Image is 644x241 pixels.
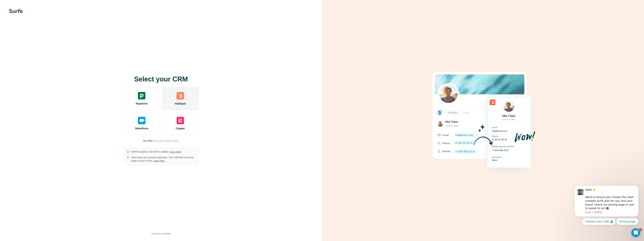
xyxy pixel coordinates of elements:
[149,231,173,236] button: I’ll do this manually
[639,228,642,231] span: 1
[153,160,165,162] a: Learn more
[9,9,23,13] img: Surfe's logo
[569,182,644,227] iframe: Intercom notifications message
[131,156,196,163] p: Smart data sync prevents duplicates. Your CRM will remain the single source of truth.
[154,139,179,143] button: Start with Google Sheets
[143,139,153,143] p: No CRM?
[170,151,181,153] a: Learn more
[176,127,185,130] span: Copper
[430,66,536,175] img: HUBSPOT image
[123,75,199,83] h1: Select your CRM
[135,127,148,130] span: Salesforce
[177,92,184,99] img: hubspot's logo
[138,117,145,124] img: salesforce's logo
[175,102,186,105] span: HubSpot
[631,228,640,237] iframe: Intercom live chat
[131,150,181,154] p: GDPR compliant. ISO-27001 certified.
[151,232,170,235] span: I’ll do this manually
[177,117,184,124] img: copper's logo
[136,102,147,105] span: Pipedrive
[138,92,145,99] img: pipedrive's logo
